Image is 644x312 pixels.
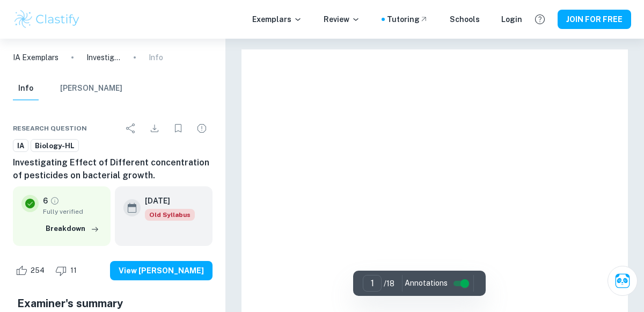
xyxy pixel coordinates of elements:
a: IA [13,139,28,153]
button: Ask Clai [608,266,638,296]
button: JOIN FOR FREE [558,10,631,29]
div: Starting from the May 2025 session, the Biology IA requirements have changed. It's OK to refer to... [145,209,195,221]
img: Clastify logo [13,9,81,30]
p: / 18 [384,278,394,289]
h6: Investigating Effect of Different concentration of pesticides on bacterial growth. [13,156,213,182]
p: Info [149,52,163,63]
button: View [PERSON_NAME] [110,261,213,280]
button: Breakdown [43,221,102,237]
h5: Examiner's summary [17,295,208,311]
span: Biology-HL [31,141,78,151]
button: Info [13,77,39,100]
div: Share [120,118,142,139]
p: Review [324,13,360,25]
div: Dislike [53,262,83,279]
a: Grade fully verified [50,196,60,206]
a: Biology-HL [31,139,79,153]
button: [PERSON_NAME] [60,77,122,100]
a: IA Exemplars [13,52,58,63]
span: Research question [13,124,87,133]
a: Login [501,13,522,25]
h6: [DATE] [145,195,186,207]
span: Old Syllabus [145,209,195,221]
span: 254 [25,265,50,276]
span: Fully verified [43,207,102,216]
p: Exemplars [252,13,302,25]
a: Tutoring [387,13,428,25]
div: Report issue [191,118,213,139]
div: Like [13,262,50,279]
p: Investigating Effect of Different concentration of pesticides on bacterial growth. [86,52,121,63]
span: Annotations [405,278,448,289]
button: Help and Feedback [531,10,549,28]
a: Schools [450,13,480,25]
p: 6 [43,195,48,207]
div: Download [144,118,165,139]
span: 11 [64,265,83,276]
span: IA [13,141,28,151]
div: Bookmark [167,118,189,139]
